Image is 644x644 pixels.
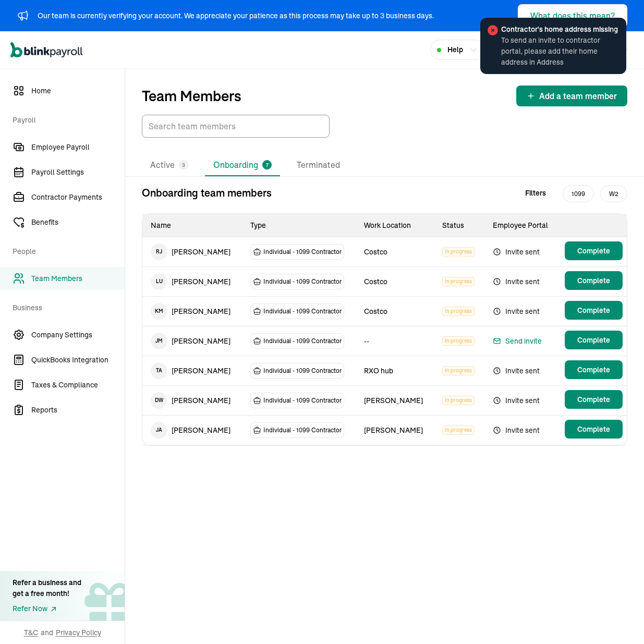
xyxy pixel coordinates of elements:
[565,271,623,290] button: Complete
[493,364,550,377] span: Invite sent
[501,35,616,68] span: To send an invite to contractor portal, please add their home address in Address
[31,192,125,203] span: Contractor Payments
[442,336,475,346] span: In progress
[142,326,242,356] td: [PERSON_NAME]
[31,142,125,153] span: Employee Payroll
[430,40,484,60] button: Help
[577,335,610,345] span: Complete
[242,214,356,237] th: Type
[442,247,475,257] span: In progress
[263,366,342,376] span: Individual - 1099 Contractor
[38,10,434,21] div: Our team is currently verifying your account. We appreciate your patience as this process may tak...
[142,386,242,415] td: [PERSON_NAME]
[442,396,475,405] span: In progress
[539,90,617,102] span: Add a team member
[31,380,125,391] span: Taxes & Compliance
[364,366,393,375] span: RXO hub
[565,360,623,379] button: Complete
[592,594,644,644] iframe: Chat Widget
[142,267,242,296] td: [PERSON_NAME]
[142,297,242,326] td: [PERSON_NAME]
[493,246,550,258] span: Invite sent
[142,214,242,237] th: Name
[518,4,627,27] button: What does this mean?
[577,424,610,434] span: Complete
[577,246,610,256] span: Complete
[31,86,125,96] span: Home
[142,115,330,138] input: TextInput
[151,273,167,290] span: L U
[13,603,81,614] a: Refer Now
[24,627,38,638] span: T&C
[493,424,550,436] span: Invite sent
[565,301,623,320] button: Complete
[577,305,610,315] span: Complete
[493,305,550,318] span: Invite sent
[263,336,342,346] span: Individual - 1099 Contractor
[442,366,475,375] span: In progress
[493,394,550,407] span: Invite sent
[151,333,167,349] span: J M
[600,185,627,202] span: W2
[31,273,125,284] span: Team Members
[151,422,167,439] span: J A
[434,214,484,237] th: Status
[356,214,434,237] th: Work Location
[151,244,167,260] span: R J
[13,236,118,265] span: People
[142,416,242,445] td: [PERSON_NAME]
[565,420,623,439] button: Complete
[13,292,118,321] span: Business
[288,154,348,176] li: Terminated
[364,426,423,435] span: [PERSON_NAME]
[565,331,623,349] button: Complete
[565,241,623,260] button: Complete
[142,154,197,176] li: Active
[142,237,242,266] td: [PERSON_NAME]
[442,426,475,435] span: In progress
[56,627,101,638] span: Privacy Policy
[577,364,610,375] span: Complete
[493,275,550,288] span: Invite sent
[447,44,463,55] span: Help
[10,35,82,65] nav: Global
[31,330,125,341] span: Company Settings
[577,394,610,405] span: Complete
[263,276,342,287] span: Individual - 1099 Contractor
[442,277,475,286] span: In progress
[364,247,387,257] span: Costco
[263,395,342,406] span: Individual - 1099 Contractor
[182,161,185,169] span: 3
[31,217,125,228] span: Benefits
[205,154,280,176] li: Onboarding
[577,275,610,286] span: Complete
[563,185,594,202] span: 1099
[442,307,475,316] span: In progress
[263,247,342,257] span: Individual - 1099 Contractor
[525,188,546,199] span: Filters
[142,185,272,201] p: Onboarding team members
[151,303,167,320] span: K M
[151,362,167,379] span: T A
[31,167,125,178] span: Payroll Settings
[31,355,125,366] span: QuickBooks Integration
[142,88,241,104] p: Team Members
[364,277,387,286] span: Costco
[516,86,627,106] button: Add a team member
[364,307,387,316] span: Costco
[501,24,618,35] span: Contractor's home address missing
[565,390,623,409] button: Complete
[263,425,342,435] span: Individual - 1099 Contractor
[263,306,342,317] span: Individual - 1099 Contractor
[493,335,542,347] button: Send invite
[142,356,242,385] td: [PERSON_NAME]
[266,161,269,169] span: 7
[151,392,167,409] span: D W
[13,104,118,133] span: Payroll
[364,396,423,405] span: [PERSON_NAME]
[31,405,125,416] span: Reports
[364,336,369,346] span: --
